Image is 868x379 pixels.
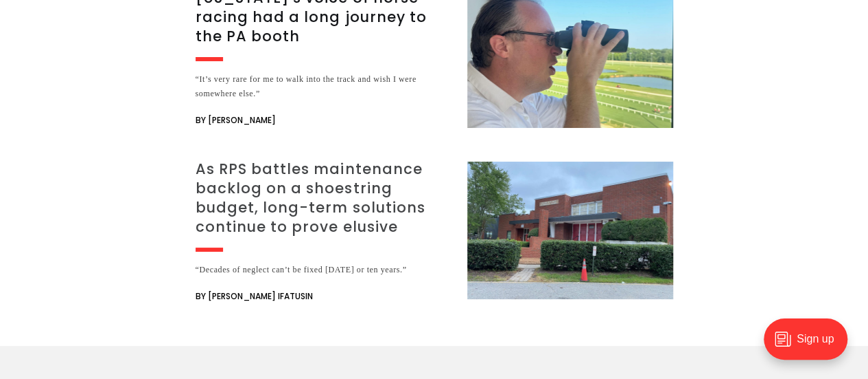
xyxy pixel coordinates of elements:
a: As RPS battles maintenance backlog on a shoestring budget, long-term solutions continue to prove ... [196,162,673,305]
iframe: portal-trigger [752,312,868,379]
div: “It’s very rare for me to walk into the track and wish I were somewhere else.” [196,72,451,101]
div: “Decades of neglect can’t be fixed [DATE] or ten years.” [196,263,451,277]
h3: As RPS battles maintenance backlog on a shoestring budget, long-term solutions continue to prove ... [196,160,451,237]
img: As RPS battles maintenance backlog on a shoestring budget, long-term solutions continue to prove ... [467,162,673,299]
span: By [PERSON_NAME] [196,112,276,129]
span: By [PERSON_NAME] Ifatusin [196,288,313,305]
